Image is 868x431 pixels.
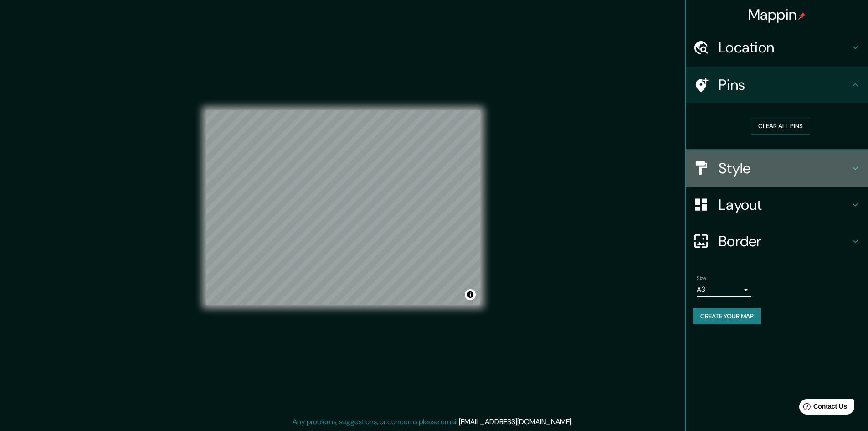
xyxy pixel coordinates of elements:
a: [EMAIL_ADDRESS][DOMAIN_NAME] [459,417,571,426]
div: Style [686,150,868,187]
h4: Pins [719,76,850,94]
div: Border [686,223,868,260]
div: . [574,416,576,427]
h4: Layout [719,196,850,214]
button: Clear all pins [751,118,810,135]
div: Location [686,29,868,66]
div: Layout [686,187,868,223]
h4: Mappin [748,5,806,24]
h4: Style [719,159,850,177]
label: Size [697,274,706,282]
div: A3 [697,282,751,297]
h4: Location [719,38,850,57]
div: Pins [686,67,868,103]
img: pin-icon.png [798,12,806,20]
iframe: Help widget launcher [787,395,858,421]
p: Any problems, suggestions, or concerns please email . [293,416,573,427]
canvas: Map [206,110,480,305]
div: . [573,416,574,427]
h4: Border [719,232,850,250]
button: Toggle attribution [465,289,476,300]
button: Create your map [693,308,761,325]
